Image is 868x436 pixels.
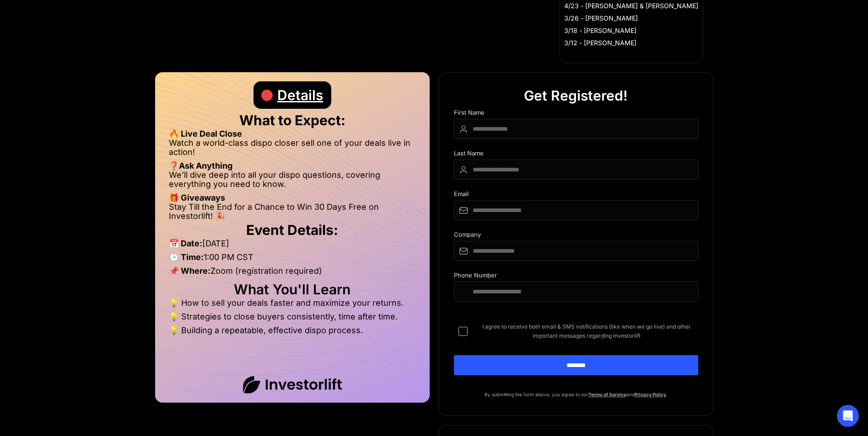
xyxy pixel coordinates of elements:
[169,129,242,138] strong: 🔥 Live Deal Close
[454,150,698,160] div: Last Name
[239,112,345,128] strong: What to Expect:
[169,285,416,294] h2: What You'll Learn
[169,312,416,326] li: 💡 Strategies to close buyers consistently, time after time.
[454,109,698,119] div: First Name
[454,191,698,200] div: Email
[169,298,416,312] li: 💡 How to sell your deals faster and maximize your returns.
[169,239,202,248] strong: 📅 Date:
[837,405,859,427] div: Open Intercom Messenger
[169,202,416,221] li: Stay Till the End for a Chance to Win 30 Days Free on Investorlift! 🎉
[169,266,416,280] li: Zoom (registration required)
[169,239,416,253] li: [DATE]
[635,392,666,397] a: Privacy Policy
[169,193,225,202] strong: 🎁 Giveaways
[169,138,416,161] li: Watch a world-class dispo closer sell one of your deals live in action!
[454,390,698,399] p: By submitting the form above, you agree to our and .
[588,392,626,397] a: Terms of Service
[454,109,698,390] form: DIspo Day Main Form
[169,161,232,170] strong: ❓Ask Anything
[169,170,416,193] li: We’ll dive deep into all your dispo questions, covering everything you need to know.
[475,322,698,340] span: I agree to receive both email & SMS notifications (like when we go live) and other important mess...
[169,253,416,266] li: 1:00 PM CST
[454,231,698,241] div: Company
[169,326,416,335] li: 💡 Building a repeatable, effective dispo process.
[454,272,698,282] div: Phone Number
[169,252,204,262] strong: 🕒 Time:
[169,266,210,276] strong: 📌 Where:
[246,222,338,238] strong: Event Details:
[277,81,323,109] div: Details
[524,82,628,109] div: Get Registered!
